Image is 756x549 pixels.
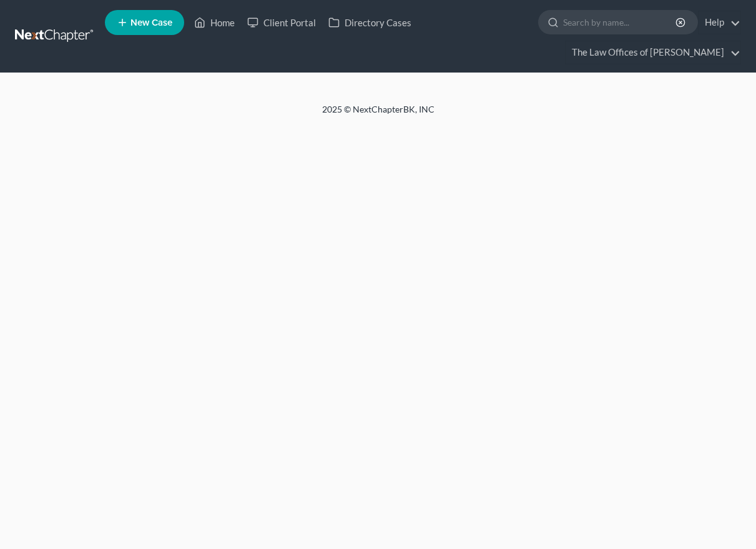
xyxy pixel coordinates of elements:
a: Directory Cases [322,11,418,34]
div: 2025 © NextChapterBK, INC [22,103,734,126]
a: The Law Offices of [PERSON_NAME] [566,41,740,64]
a: Client Portal [241,11,322,34]
a: Home [188,11,241,34]
a: Help [699,11,740,34]
span: New Case [130,18,172,28]
input: Search by name... [563,11,677,34]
